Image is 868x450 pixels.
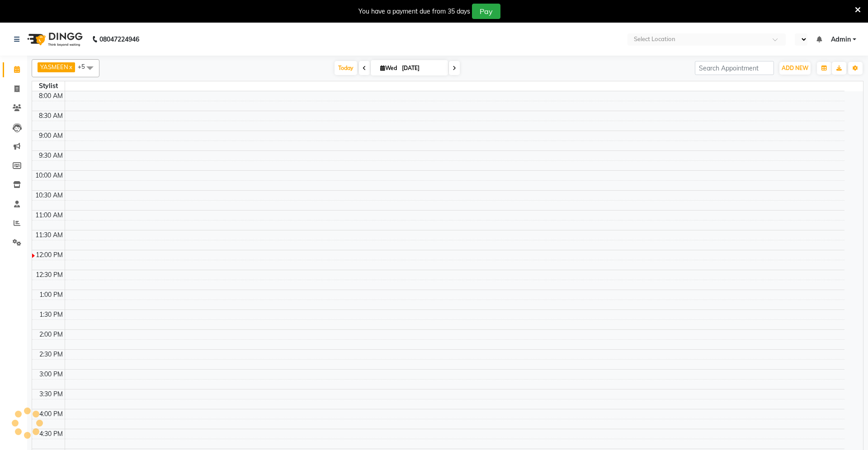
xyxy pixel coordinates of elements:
span: Today [335,61,357,75]
div: 4:00 PM [38,409,65,419]
div: Stylist [32,81,65,91]
div: 11:30 AM [33,230,65,240]
div: 10:30 AM [33,191,65,200]
div: 9:00 AM [37,131,65,141]
span: Admin [831,35,851,44]
div: 12:00 PM [34,250,65,260]
b: 08047224946 [99,27,139,52]
div: 10:00 AM [33,171,65,180]
a: x [68,63,72,70]
div: 11:00 AM [33,211,65,220]
div: 1:30 PM [38,310,65,319]
div: 2:30 PM [38,350,65,359]
div: 8:00 AM [37,91,65,101]
div: 3:00 PM [38,370,65,379]
span: +5 [78,63,92,70]
div: Select Location [634,35,675,44]
span: Wed [378,65,399,71]
button: Pay [472,4,500,19]
button: ADD NEW [779,62,811,75]
input: 2025-09-03 [399,61,444,75]
div: 4:30 PM [38,429,65,439]
span: ADD NEW [782,65,808,71]
div: 9:30 AM [37,151,65,160]
input: Search Appointment [695,61,774,75]
div: You have a payment due from 35 days [359,7,470,16]
div: 12:30 PM [34,270,65,280]
div: 2:00 PM [38,330,65,339]
div: 1:00 PM [38,290,65,300]
div: 8:30 AM [37,111,65,121]
div: 3:30 PM [38,389,65,399]
span: YASMEEN [40,63,68,70]
img: logo [23,27,85,52]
